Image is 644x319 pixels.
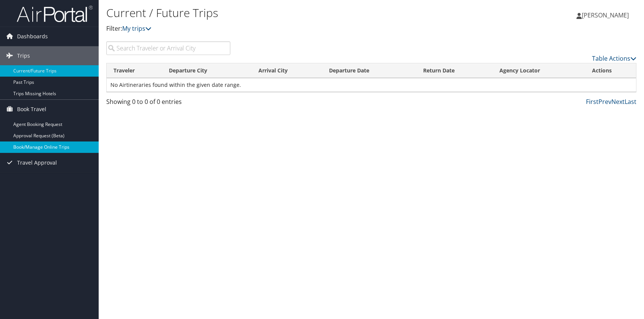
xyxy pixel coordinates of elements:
[106,5,460,21] h1: Current / Future Trips
[17,5,93,23] img: airportal-logo.png
[106,41,230,55] input: Search Traveler or Arrival City
[17,100,46,119] span: Book Travel
[598,97,611,106] a: Prev
[17,46,30,65] span: Trips
[493,63,585,78] th: Agency Locator: activate to sort column ascending
[106,97,230,110] div: Showing 0 to 0 of 0 entries
[17,27,48,46] span: Dashboards
[582,11,629,19] span: [PERSON_NAME]
[106,24,460,34] p: Filter:
[122,24,151,33] a: My trips
[416,63,493,78] th: Return Date: activate to sort column ascending
[162,63,252,78] th: Departure City: activate to sort column ascending
[586,97,598,106] a: First
[107,78,636,92] td: No Airtineraries found within the given date range.
[625,97,636,106] a: Last
[107,63,162,78] th: Traveler: activate to sort column ascending
[252,63,322,78] th: Arrival City: activate to sort column ascending
[611,97,625,106] a: Next
[585,63,636,78] th: Actions
[17,153,57,172] span: Travel Approval
[592,54,636,63] a: Table Actions
[322,63,416,78] th: Departure Date: activate to sort column descending
[576,4,636,27] a: [PERSON_NAME]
